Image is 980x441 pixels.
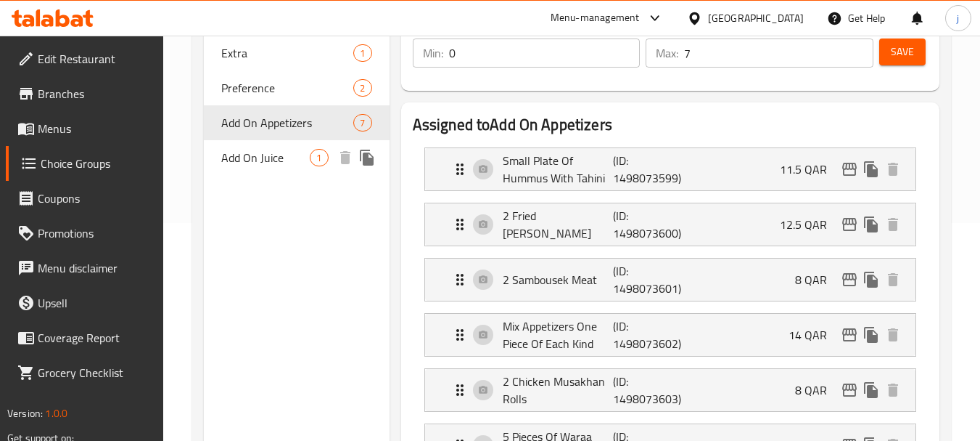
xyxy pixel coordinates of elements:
span: 2 [354,81,371,95]
div: Choices [353,44,371,62]
p: Max: [656,44,678,62]
li: Expand [413,197,928,252]
button: edit [839,379,860,401]
p: 2 Fried [PERSON_NAME] [503,207,614,242]
span: Preference [221,79,353,97]
a: Coverage Report [6,320,164,355]
h2: Assigned to Add On Appetizers [413,114,928,136]
a: Coupons [6,181,164,216]
div: Choices [353,79,371,97]
li: Expand [413,363,928,418]
button: duplicate [860,214,882,235]
div: Expand [425,314,915,356]
button: duplicate [860,324,882,346]
button: edit [839,269,860,291]
span: Promotions [38,224,152,242]
button: delete [882,158,904,180]
span: 7 [354,116,371,130]
button: duplicate [860,379,882,401]
span: Coverage Report [38,329,152,347]
span: Add On Appetizers [221,114,353,132]
p: Min: [423,44,443,62]
button: delete [882,379,904,401]
button: edit [839,158,860,180]
button: edit [839,214,860,235]
p: 8 QAR [795,271,839,288]
p: Small Plate Of Hummus With Tahini [503,152,614,187]
li: Expand [413,252,928,307]
button: Save [879,39,926,65]
a: Edit Restaurant [6,41,164,76]
span: Version: [7,404,43,423]
p: 11.5 QAR [780,161,839,178]
div: Choices [310,149,328,166]
p: 14 QAR [788,326,839,344]
a: Grocery Checklist [6,355,164,390]
div: [GEOGRAPHIC_DATA] [708,10,804,26]
button: delete [882,214,904,235]
p: 2 Chicken Musakhan Rolls [503,373,614,408]
button: edit [839,324,860,346]
button: duplicate [860,269,882,291]
a: Branches [6,76,164,111]
div: Preference2 [204,70,389,105]
a: Menus [6,111,164,146]
span: Add On Juice [221,149,310,166]
p: Mix Appetizers One Piece Of Each Kind [503,317,614,352]
span: Grocery Checklist [38,364,152,381]
span: 1.0.0 [45,404,67,423]
a: Choice Groups [6,146,164,181]
button: duplicate [860,158,882,180]
span: Extra [221,44,353,62]
div: Expand [425,148,915,190]
li: Expand [413,307,928,363]
span: 1 [354,46,371,60]
span: Menus [38,120,152,137]
p: 8 QAR [795,381,839,399]
div: Add On Appetizers7 [204,105,389,140]
button: duplicate [356,147,378,169]
a: Menu disclaimer [6,251,164,286]
span: j [957,10,959,26]
div: Menu-management [551,9,640,27]
span: Coupons [38,190,152,207]
span: Menu disclaimer [38,259,152,277]
li: Expand [413,142,928,197]
span: Upsell [38,294,152,312]
p: (ID: 1498073601) [613,262,687,297]
button: delete [882,324,904,346]
p: (ID: 1498073602) [613,317,687,352]
span: Choice Groups [41,155,152,172]
p: (ID: 1498073603) [613,373,687,408]
div: Expand [425,203,915,246]
div: Add On Juice1deleteduplicate [204,140,389,175]
span: Save [891,43,914,61]
div: Extra1 [204,36,389,70]
a: Upsell [6,286,164,320]
span: 1 [310,151,327,165]
p: 2 Sambousek Meat [503,271,614,288]
span: Edit Restaurant [38,50,152,68]
button: delete [334,147,356,169]
span: Branches [38,85,152,102]
p: 12.5 QAR [780,216,839,233]
div: Expand [425,259,915,301]
p: (ID: 1498073600) [613,207,687,242]
button: delete [882,269,904,291]
a: Promotions [6,216,164,251]
div: Expand [425,369,915,411]
p: (ID: 1498073599) [613,152,687,187]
